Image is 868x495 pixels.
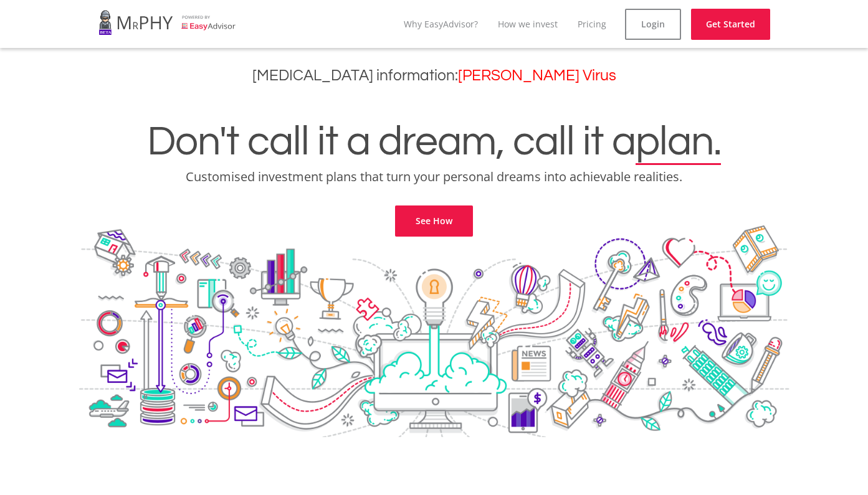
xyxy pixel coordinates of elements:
a: Why EasyAdvisor? [404,18,478,30]
a: How we invest [498,18,558,30]
h3: [MEDICAL_DATA] information: [9,67,859,85]
a: Login [625,9,681,40]
a: Get Started [691,9,770,40]
a: See How [395,205,473,237]
span: plan. [636,121,721,163]
a: Pricing [578,18,606,30]
p: Customised investment plans that turn your personal dreams into achievable realities. [9,168,859,186]
a: [PERSON_NAME] Virus [458,68,616,83]
h1: Don't call it a dream, call it a [9,121,859,163]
